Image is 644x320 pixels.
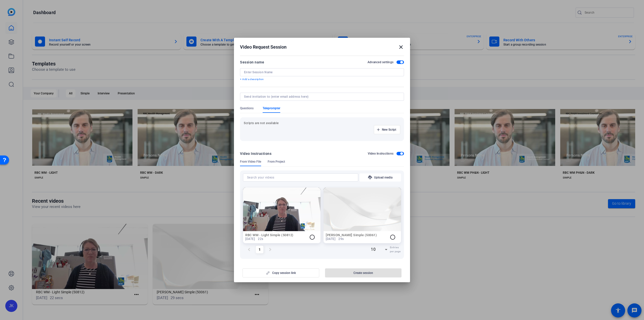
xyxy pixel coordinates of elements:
[244,70,400,74] input: Enter Session Name
[324,188,401,231] img: Not found
[240,151,271,157] div: Video Instructions
[390,234,396,240] mat-icon: radio_button_unchecked
[240,106,254,110] span: Questions
[398,44,404,50] mat-icon: close
[374,175,392,180] span: Upload media
[244,95,398,99] input: Send invitation to (enter email address here)
[263,106,280,110] span: Teleprompter
[309,234,315,240] mat-icon: radio_button_unchecked
[338,237,344,241] span: 29s
[371,247,376,252] span: 10
[326,233,387,237] h2: [PERSON_NAME] Simple (50061)
[240,77,404,81] p: + Add a description
[268,160,285,164] span: From Project
[240,59,264,65] div: Session name
[244,121,400,125] p: Scripts are not available
[368,152,394,156] h2: Video Instructions
[245,233,306,237] h2: RBC WM - Light Simple (50812)
[368,60,393,64] h2: Advanced settings
[382,128,396,132] span: New Script
[243,188,320,231] img: Not found
[359,173,401,182] button: Upload media
[240,160,261,164] span: From Video File
[258,237,263,241] span: 22s
[247,174,354,181] input: Search your videos
[245,237,255,241] span: [DATE]
[326,237,335,241] span: [DATE]
[240,44,404,50] div: Video Request Session
[390,245,401,254] span: Entries per page
[374,125,400,134] button: New Script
